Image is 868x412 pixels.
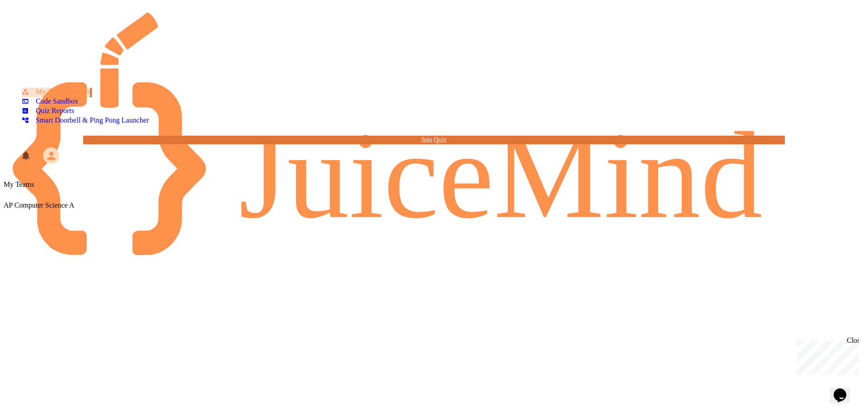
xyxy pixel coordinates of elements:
[4,201,864,209] div: AP Computer Science A
[13,13,855,255] img: logo-orange.svg
[22,88,90,96] div: My Teams/Classes
[22,116,149,126] a: Smart Doorbell & Ping Pong Launcher
[22,107,74,116] a: Quiz Reports
[22,88,92,97] a: My Teams/Classes
[83,136,784,144] a: Join Quiz
[22,116,149,124] div: Smart Doorbell & Ping Pong Launcher
[830,376,859,403] iframe: chat widget
[22,97,78,107] a: Code Sandbox
[4,180,34,189] div: My Teams
[793,336,859,375] iframe: chat widget
[4,189,864,209] div: AP Computer Science A
[4,4,62,57] div: Chat with us now!Close
[22,107,74,115] div: Quiz Reports
[22,97,78,105] div: Code Sandbox
[4,148,33,163] div: My Notifications
[33,145,61,166] div: My Account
